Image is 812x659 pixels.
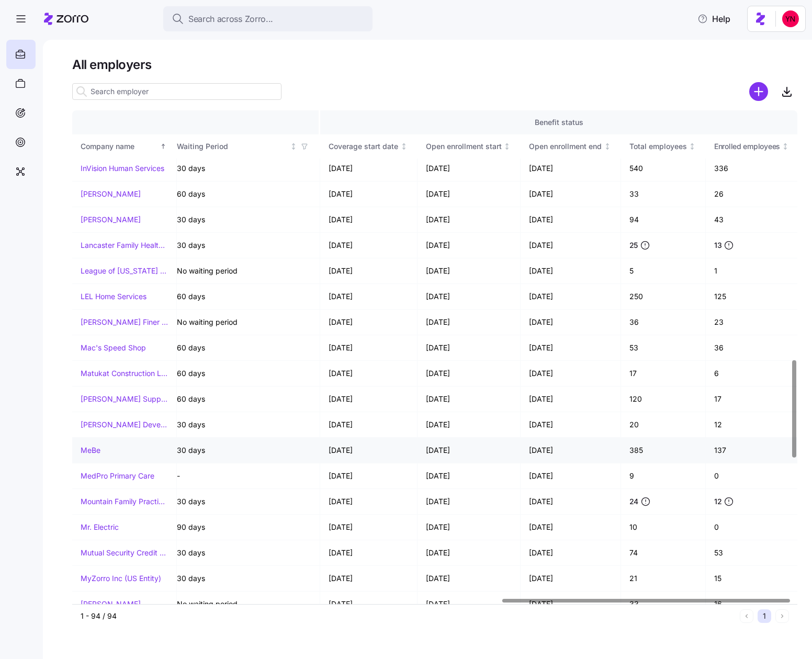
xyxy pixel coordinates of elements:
button: 1 [758,609,771,623]
td: [DATE] [320,258,418,284]
td: [DATE] [320,592,418,617]
td: [DATE] [521,361,621,387]
td: [DATE] [521,489,621,515]
div: Waiting Period [177,141,288,152]
td: [DATE] [320,207,418,233]
a: MedPro Primary Care [81,471,154,481]
td: [DATE] [320,335,418,361]
td: [DATE] [320,412,418,438]
td: 21 [621,566,706,592]
td: [DATE] [521,515,621,540]
td: [DATE] [521,412,621,438]
td: 385 [621,438,706,463]
div: Not sorted [782,143,789,150]
td: 26 [706,181,797,207]
td: 60 days [168,387,320,412]
td: [DATE] [418,592,521,617]
td: [DATE] [418,284,521,310]
td: 30 days [168,156,320,181]
td: [DATE] [320,566,418,592]
td: 30 days [168,438,320,463]
td: [DATE] [418,310,521,335]
td: 17 [621,361,706,387]
th: Enrolled employeesNot sorted [706,134,797,158]
div: Coverage start date [329,141,398,152]
td: 60 days [168,335,320,361]
a: Mr. Electric [81,522,119,532]
td: [DATE] [521,463,621,489]
a: Mountain Family Practice Clinic of Manchester Inc. [81,496,168,507]
td: [DATE] [418,438,521,463]
td: [DATE] [418,540,521,566]
td: 0 [706,515,797,540]
h1: All employers [72,56,797,73]
td: [DATE] [521,592,621,617]
th: Company nameSorted ascending [72,134,177,158]
td: 90 days [168,515,320,540]
td: [DATE] [418,387,521,412]
a: [PERSON_NAME] Supply Company [81,394,168,404]
td: [DATE] [320,310,418,335]
div: Benefit status [329,117,789,128]
td: 60 days [168,361,320,387]
div: Not sorted [604,143,611,150]
td: 16 [706,592,797,617]
td: 0 [706,463,797,489]
td: 33 [621,592,706,617]
td: [DATE] [320,181,418,207]
span: Enrolled employees [714,141,780,152]
td: 12 [706,412,797,438]
td: No waiting period [168,592,320,617]
td: 10 [621,515,706,540]
td: [DATE] [521,540,621,566]
a: InVision Human Services [81,163,164,174]
td: [DATE] [320,515,418,540]
th: Waiting PeriodNot sorted [168,134,320,158]
td: 53 [621,335,706,361]
button: Next page [775,609,789,623]
div: Not sorted [290,143,297,150]
div: Not sorted [503,143,511,150]
div: Sorted ascending [160,143,167,150]
a: [PERSON_NAME] Finer Meats [81,317,168,327]
div: 1 - 94 / 94 [81,611,736,621]
td: 15 [706,566,797,592]
td: [DATE] [521,156,621,181]
td: [DATE] [320,463,418,489]
td: 120 [621,387,706,412]
th: Open enrollment startNot sorted [418,134,521,158]
button: Previous page [740,609,753,623]
a: Mac's Speed Shop [81,343,146,353]
td: 60 days [168,181,320,207]
td: [DATE] [521,387,621,412]
td: 6 [706,361,797,387]
input: Search employer [72,83,281,100]
a: LEL Home Services [81,291,146,302]
td: No waiting period [168,258,320,284]
td: [DATE] [320,233,418,258]
td: 60 days [168,284,320,310]
td: [DATE] [521,258,621,284]
td: [DATE] [418,258,521,284]
div: Total employees [629,141,687,152]
td: [DATE] [418,233,521,258]
td: 336 [706,156,797,181]
td: [DATE] [320,540,418,566]
span: 24 [629,496,638,507]
a: League of [US_STATE] Bicyclists [81,266,168,276]
td: 30 days [168,540,320,566]
span: 25 [629,240,638,251]
td: 23 [706,310,797,335]
th: Total employeesNot sorted [621,134,706,158]
td: 9 [621,463,706,489]
td: - [168,463,320,489]
td: [DATE] [418,156,521,181]
button: Search across Zorro... [163,6,373,31]
td: 250 [621,284,706,310]
td: 30 days [168,489,320,515]
span: 12 [714,496,721,507]
td: 53 [706,540,797,566]
div: Open enrollment start [426,141,502,152]
span: Search across Zorro... [188,13,273,26]
td: 125 [706,284,797,310]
